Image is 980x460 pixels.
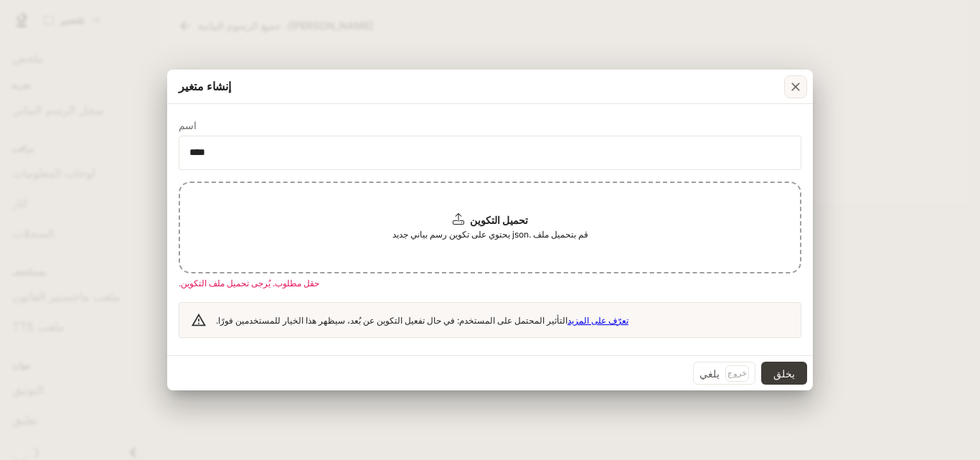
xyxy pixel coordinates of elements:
font: خروج [727,368,747,378]
font: التأثير المحتمل على المستخدم: في حال تفعيل التكوين عن بُعد، سيظهر هذا الخيار للمستخدمين فورًا. [216,315,567,326]
font: قم بتحميل ملف .json يحتوي على تكوين رسم بياني جديد [392,229,588,240]
button: يلغيخروج [693,362,755,385]
font: يلغي [699,367,720,380]
a: تعرّف على المزيد [567,315,628,326]
font: يخلق [773,367,795,380]
font: إنشاء متغير [179,79,231,93]
font: تحميل التكوين [470,214,528,226]
font: حقل مطلوب. يُرجى تحميل ملف التكوين. [179,278,319,288]
button: يخلق [761,362,807,385]
font: اسم [179,119,197,131]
